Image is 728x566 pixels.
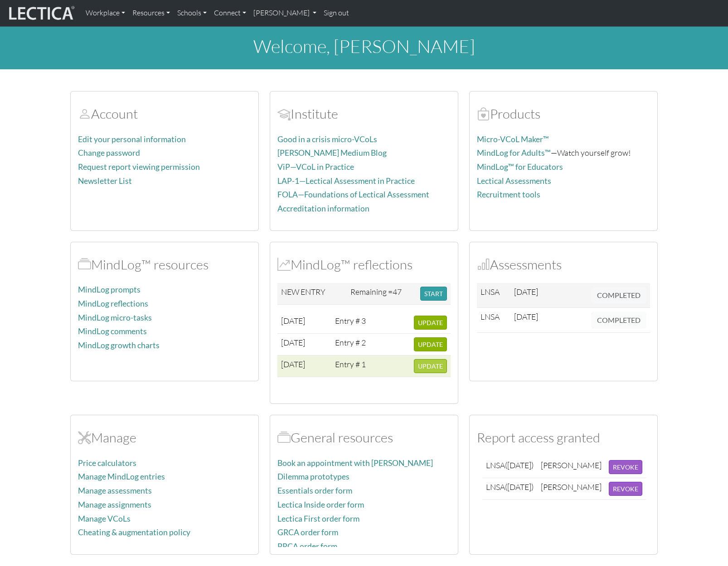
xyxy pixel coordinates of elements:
[277,162,354,172] a: ViP—VCoL in Practice
[609,482,642,496] button: REVOKE
[78,106,251,122] h2: Account
[281,359,305,369] span: [DATE]
[477,176,551,186] a: Lectical Assessments
[347,283,417,305] td: Remaining =
[477,162,563,172] a: MindLog™ for Educators
[277,472,349,481] a: Dilemma prototypes
[281,316,305,326] span: [DATE]
[277,204,369,213] a: Accreditation information
[129,4,174,23] a: Resources
[482,456,537,478] td: LNSA
[477,256,490,273] span: Assessments
[609,460,642,474] button: REVOKE
[277,256,291,273] span: MindLog
[78,472,165,481] a: Manage MindLog entries
[277,134,377,144] a: Good in a crisis micro-VCoLs
[477,430,650,446] h2: Report access granted
[78,148,140,158] a: Change password
[418,319,443,326] span: UPDATE
[418,362,443,370] span: UPDATE
[78,486,152,495] a: Manage assessments
[78,162,200,172] a: Request report viewing permission
[477,106,650,122] h2: Products
[477,146,650,159] p: —Watch yourself grow!
[514,287,538,297] span: [DATE]
[277,458,433,468] a: Book an appointment with [PERSON_NAME]
[393,287,402,297] span: 47
[277,429,291,446] span: Resources
[78,514,131,523] a: Manage VCoLs
[414,337,447,351] button: UPDATE
[78,134,186,144] a: Edit your personal information
[78,257,251,273] h2: MindLog™ resources
[78,429,91,446] span: Manage
[414,359,447,373] button: UPDATE
[210,4,250,23] a: Connect
[541,482,602,492] div: [PERSON_NAME]
[320,4,353,23] a: Sign out
[281,337,305,347] span: [DATE]
[277,148,387,158] a: [PERSON_NAME] Medium Blog
[277,106,451,122] h2: Institute
[477,134,549,144] a: Micro-VCoL Maker™
[277,106,291,122] span: Account
[82,4,129,23] a: Workplace
[78,341,160,350] a: MindLog growth charts
[78,313,152,322] a: MindLog micro-tasks
[331,334,372,355] td: Entry # 2
[277,486,352,495] a: Essentials order form
[477,308,510,333] td: LNSA
[477,283,510,308] td: LNSA
[477,190,540,199] a: Recruitment tools
[78,326,147,336] a: MindLog comments
[250,4,320,23] a: [PERSON_NAME]
[78,528,190,537] a: Cheating & augmentation policy
[78,106,91,122] span: Account
[277,542,337,551] a: PRCA order form
[482,478,537,499] td: LNSA
[477,257,650,273] h2: Assessments
[78,299,148,308] a: MindLog reflections
[277,190,429,199] a: FOLA—Foundations of Lectical Assessment
[78,176,132,186] a: Newsletter List
[331,312,372,334] td: Entry # 3
[418,341,443,348] span: UPDATE
[78,285,141,294] a: MindLog prompts
[78,458,136,468] a: Price calculators
[505,482,534,492] span: ([DATE])
[331,355,372,377] td: Entry # 1
[277,257,451,273] h2: MindLog™ reflections
[541,460,602,470] div: [PERSON_NAME]
[420,287,447,301] button: START
[174,4,210,23] a: Schools
[277,514,359,523] a: Lectica First order form
[414,316,447,330] button: UPDATE
[505,460,534,470] span: ([DATE])
[477,148,551,158] a: MindLog for Adults™
[78,500,151,509] a: Manage assignments
[78,430,251,446] h2: Manage
[78,256,91,273] span: MindLog™ resources
[7,5,75,22] img: lecticalive
[277,176,415,186] a: LAP-1—Lectical Assessment in Practice
[277,500,364,509] a: Lectica Inside order form
[277,528,338,537] a: GRCA order form
[277,430,451,446] h2: General resources
[277,283,347,305] td: NEW ENTRY
[477,106,490,122] span: Products
[514,312,538,321] span: [DATE]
